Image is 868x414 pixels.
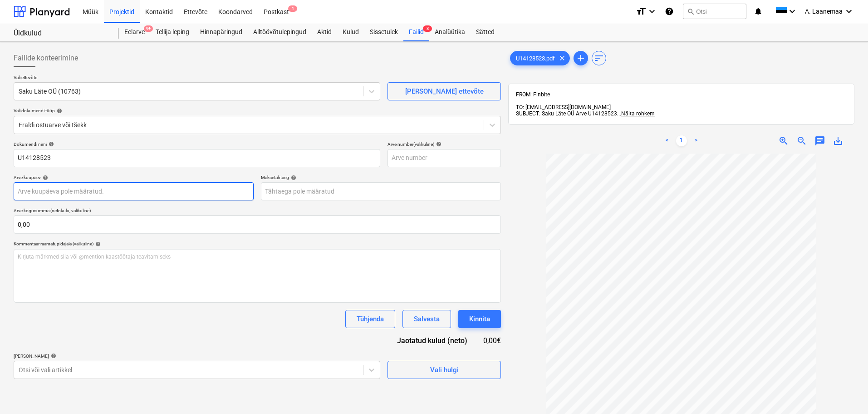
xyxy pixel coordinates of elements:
[248,23,312,41] a: Alltöövõtulepingud
[414,313,440,325] div: Salvesta
[469,313,490,325] div: Kinnita
[676,135,687,146] a: Page 1 is your current page
[14,215,501,234] input: Arve kogusumma (netokulu, valikuline)
[482,335,501,346] div: 0,00€
[787,6,798,17] i: keyboard_arrow_down
[387,141,501,147] div: Arve number (valikuline)
[557,53,568,64] span: clear
[617,110,655,117] span: ...
[383,335,482,346] div: Jaotatud kulud (neto)
[47,141,54,147] span: help
[430,364,459,376] div: Vali hulgi
[387,149,501,167] input: Arve number
[403,23,429,41] div: Failid
[261,182,501,200] input: Tähtaega pole määratud
[49,353,56,359] span: help
[14,53,78,64] span: Failide konteerimine
[636,6,647,17] i: format_size
[41,175,48,180] span: help
[119,23,150,41] div: Eelarve
[93,241,101,247] span: help
[434,141,441,147] span: help
[833,135,843,146] span: save_alt
[14,208,501,215] p: Arve kogusumma (netokulu, valikuline)
[516,110,617,117] span: SUBJECT: Saku Läte OÜ Arve U14128523
[312,23,337,41] a: Aktid
[14,175,254,180] div: Arve kuupäev
[796,135,807,146] span: zoom_out
[754,6,763,17] i: notifications
[261,175,501,180] div: Maksetähtaeg
[14,75,380,82] p: Vali ettevõte
[683,4,746,19] button: Otsi
[289,175,296,180] span: help
[823,370,868,414] iframe: Chat Widget
[647,6,657,17] i: keyboard_arrow_down
[691,135,701,146] a: Next page
[150,23,195,41] a: Tellija leping
[55,108,62,114] span: help
[510,51,570,65] div: U14128523.pdf
[429,23,471,41] a: Analüütika
[510,55,560,62] span: U14128523.pdf
[662,135,672,146] a: Previous page
[687,8,694,15] span: search
[665,6,674,17] i: Abikeskus
[593,53,604,64] span: sort
[621,110,655,117] span: Näita rohkem
[458,310,501,328] button: Kinnita
[778,135,789,146] span: zoom_in
[402,310,451,328] button: Salvesta
[144,25,153,32] span: 9+
[387,361,501,379] button: Vali hulgi
[516,91,550,98] span: FROM: Finbite
[403,23,429,41] a: Failid8
[337,23,364,41] a: Kulud
[814,135,825,146] span: chat
[14,108,501,114] div: Vali dokumendi tüüp
[471,23,500,41] a: Sätted
[575,53,586,64] span: add
[405,85,484,97] div: [PERSON_NAME] ettevõte
[423,25,432,32] span: 8
[119,23,150,41] a: Eelarve9+
[345,310,395,328] button: Tühjenda
[516,104,611,110] span: TO: [EMAIL_ADDRESS][DOMAIN_NAME]
[805,8,843,15] span: A. Laanemaa
[14,149,380,167] input: Dokumendi nimi
[195,23,248,41] a: Hinnapäringud
[14,182,254,200] input: Arve kuupäeva pole määratud.
[364,23,403,41] a: Sissetulek
[357,313,384,325] div: Tühjenda
[14,241,501,247] div: Kommentaar raamatupidajale (valikuline)
[288,5,297,12] span: 1
[843,6,854,17] i: keyboard_arrow_down
[387,82,501,100] button: [PERSON_NAME] ettevõte
[14,353,380,359] div: [PERSON_NAME]
[14,29,108,38] div: Üldkulud
[14,141,380,147] div: Dokumendi nimi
